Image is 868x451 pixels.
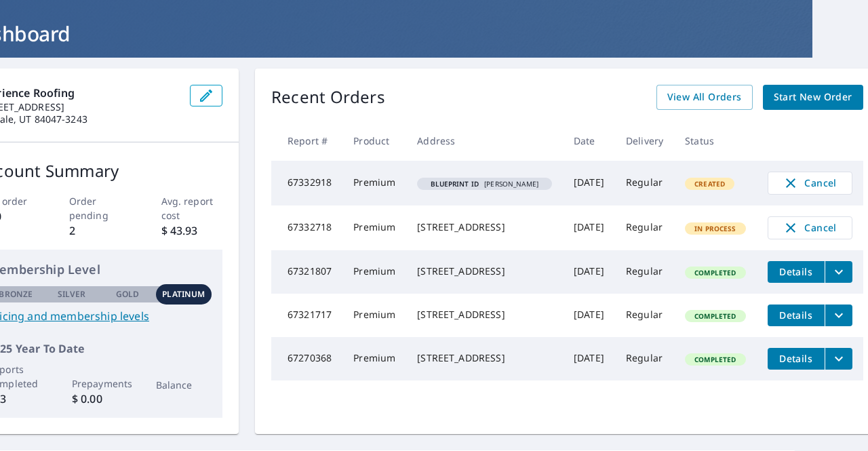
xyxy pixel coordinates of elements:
[615,294,674,337] td: Regular
[417,351,552,365] div: [STREET_ADDRESS]
[156,378,212,392] p: Balance
[69,222,131,239] p: 2
[563,161,615,205] td: [DATE]
[271,85,385,110] p: Recent Orders
[768,216,852,239] button: Cancel
[615,121,674,161] th: Delivery
[563,337,615,380] td: [DATE]
[782,175,838,191] span: Cancel
[686,224,745,233] span: In Process
[563,121,615,161] th: Date
[271,205,342,250] td: 67332718
[417,264,552,278] div: [STREET_ADDRESS]
[271,121,342,161] th: Report #
[615,205,674,250] td: Regular
[406,121,563,161] th: Address
[615,161,674,205] td: Regular
[768,305,825,326] button: detailsBtn-67321717
[58,288,86,300] p: Silver
[422,180,547,187] span: [PERSON_NAME]
[776,309,816,321] span: Details
[768,172,852,195] button: Cancel
[656,85,753,110] a: View All Orders
[686,355,744,364] span: Completed
[271,337,342,380] td: 67270368
[667,89,742,106] span: View All Orders
[782,220,838,236] span: Cancel
[162,288,205,300] p: Platinum
[271,294,342,337] td: 67321717
[342,121,406,161] th: Product
[417,220,552,234] div: [STREET_ADDRESS]
[342,161,406,205] td: Premium
[271,250,342,294] td: 67321807
[69,194,131,222] p: Order pending
[342,294,406,337] td: Premium
[161,194,223,222] p: Avg. report cost
[271,161,342,205] td: 67332918
[431,180,479,187] em: Blueprint ID
[825,348,852,370] button: filesDropdownBtn-67270368
[563,250,615,294] td: [DATE]
[161,222,223,239] p: $ 43.93
[72,391,128,407] p: $ 0.00
[615,337,674,380] td: Regular
[342,205,406,250] td: Premium
[686,268,744,277] span: Completed
[417,308,552,321] div: [STREET_ADDRESS]
[563,205,615,250] td: [DATE]
[768,348,825,370] button: detailsBtn-67270368
[615,250,674,294] td: Regular
[686,179,733,189] span: Created
[825,261,852,283] button: filesDropdownBtn-67321807
[825,305,852,326] button: filesDropdownBtn-67321717
[776,265,816,278] span: Details
[563,294,615,337] td: [DATE]
[674,121,757,161] th: Status
[116,288,139,300] p: Gold
[768,261,825,283] button: detailsBtn-67321807
[342,250,406,294] td: Premium
[72,376,128,391] p: Prepayments
[342,337,406,380] td: Premium
[774,89,852,106] span: Start New Order
[686,311,744,321] span: Completed
[763,85,863,110] a: Start New Order
[776,352,816,365] span: Details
